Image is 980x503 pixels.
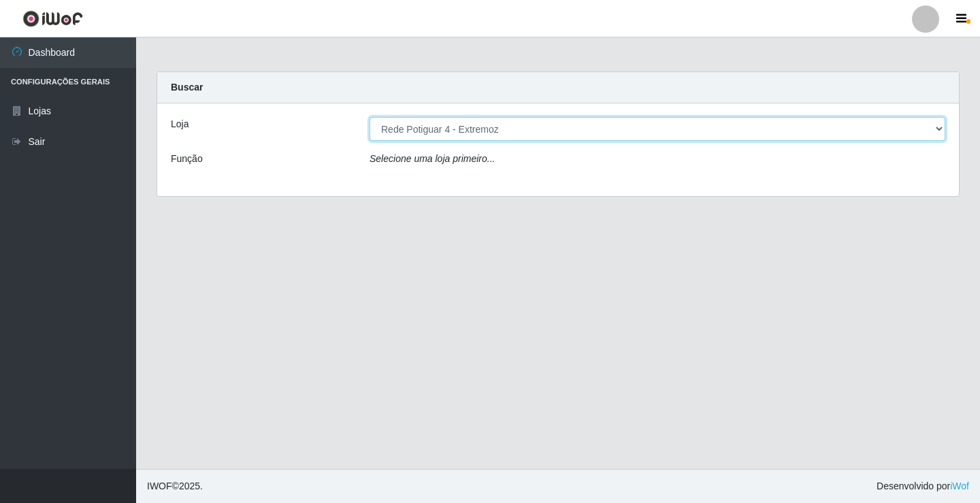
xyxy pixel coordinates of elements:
strong: Buscar [171,82,203,93]
span: Desenvolvido por [877,479,969,493]
span: © 2025 . [147,479,203,493]
img: CoreUI Logo [22,10,83,27]
label: Função [171,152,203,166]
a: iWof [950,481,969,491]
span: IWOF [147,481,172,491]
label: Loja [171,117,189,131]
i: Selecione uma loja primeiro... [370,153,495,164]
